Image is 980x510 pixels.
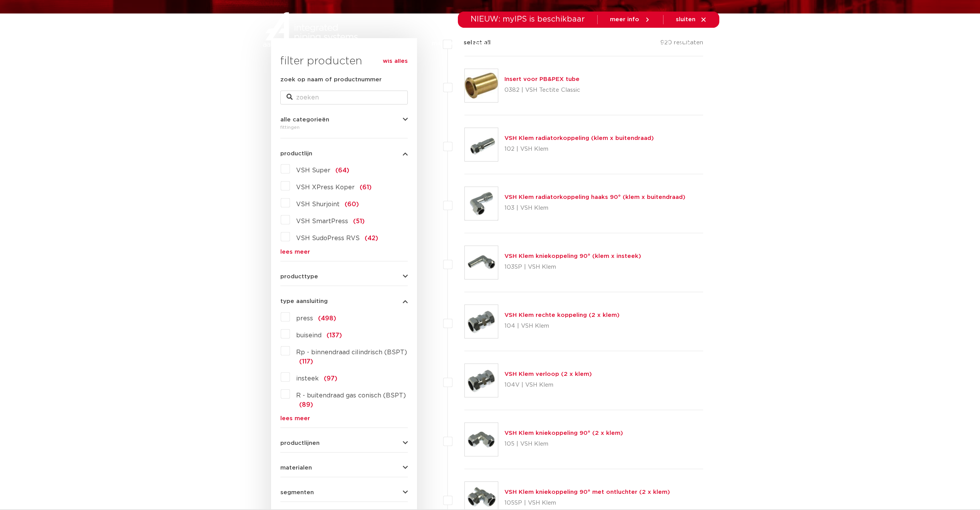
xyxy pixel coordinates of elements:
[280,274,408,279] button: producttype
[504,202,685,214] p: 103 | VSH Klem
[296,315,313,321] span: press
[327,332,342,338] span: (137)
[385,28,642,59] nav: Menu
[504,371,592,377] a: VSH Klem verloop (2 x klem)
[280,298,328,304] span: type aansluiting
[504,261,641,273] p: 103SP | VSH Klem
[465,246,498,279] img: Thumbnail for VSH Klem kniekoppeling 90° (klem x insteek)
[504,253,641,259] a: VSH Klem kniekoppeling 90° (klem x insteek)
[324,375,337,382] span: (97)
[504,430,623,436] a: VSH Klem kniekoppeling 90° (2 x klem)
[465,364,498,397] img: Thumbnail for VSH Klem verloop (2 x klem)
[296,349,407,355] span: Rp - binnendraad cilindrisch (BSPT)
[280,416,408,421] a: lees meer
[280,151,312,157] span: productlijn
[280,440,408,446] button: productlijnen
[504,84,580,96] p: 0382 | VSH Tectite Classic
[504,76,580,82] a: Insert voor PB&PEX tube
[280,465,408,471] button: materialen
[504,497,670,509] p: 105SP | VSH Klem
[465,69,498,102] img: Thumbnail for Insert voor PB&PEX tube
[465,128,498,161] img: Thumbnail for VSH Klem radiatorkoppeling (klem x buitendraad)
[280,117,408,123] button: alle categorieën
[676,17,695,22] span: sluiten
[296,392,406,399] span: R - buitendraad gas conisch (BSPT)
[504,379,592,391] p: 104V | VSH Klem
[296,235,360,241] span: VSH SudoPress RVS
[465,423,498,456] img: Thumbnail for VSH Klem kniekoppeling 90° (2 x klem)
[345,201,359,207] span: (60)
[676,16,707,23] a: sluiten
[528,28,560,59] a: downloads
[465,305,498,338] img: Thumbnail for VSH Klem rechte koppeling (2 x klem)
[280,465,312,471] span: materialen
[280,440,320,446] span: productlijnen
[432,28,456,59] a: markten
[504,194,685,200] a: VSH Klem radiatorkoppeling haaks 90° (klem x buitendraad)
[504,143,654,155] p: 102 | VSH Klem
[280,298,408,304] button: type aansluiting
[681,28,689,59] div: my IPS
[471,15,585,23] span: NIEUW: myIPS is beschikbaar
[360,184,372,190] span: (61)
[280,490,314,495] span: segmenten
[504,312,620,318] a: VSH Klem rechte koppeling (2 x klem)
[280,274,318,279] span: producttype
[296,375,319,382] span: insteek
[383,57,408,66] a: wis alles
[610,17,639,22] span: meer info
[616,28,642,59] a: over ons
[280,490,408,495] button: segmenten
[504,489,670,495] a: VSH Klem kniekoppeling 90° met ontluchter (2 x klem)
[299,359,313,365] span: (117)
[504,320,620,332] p: 104 | VSH Klem
[576,28,600,59] a: services
[280,91,408,104] input: zoeken
[296,218,348,224] span: VSH SmartPress
[299,402,313,408] span: (89)
[610,16,651,23] a: meer info
[385,28,416,59] a: producten
[280,54,408,69] h3: filter producten
[280,151,408,157] button: productlijn
[296,184,355,190] span: VSH XPress Koper
[280,123,408,132] div: fittingen
[465,187,498,220] img: Thumbnail for VSH Klem radiatorkoppeling haaks 90° (klem x buitendraad)
[472,28,512,59] a: toepassingen
[504,438,623,450] p: 105 | VSH Klem
[280,249,408,255] a: lees meer
[296,332,322,338] span: buiseind
[318,315,336,321] span: (498)
[296,167,330,173] span: VSH Super
[504,135,654,141] a: VSH Klem radiatorkoppeling (klem x buitendraad)
[335,167,349,173] span: (64)
[280,117,329,123] span: alle categorieën
[296,201,340,207] span: VSH Shurjoint
[353,218,365,224] span: (51)
[280,75,382,84] label: zoek op naam of productnummer
[365,235,378,241] span: (42)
